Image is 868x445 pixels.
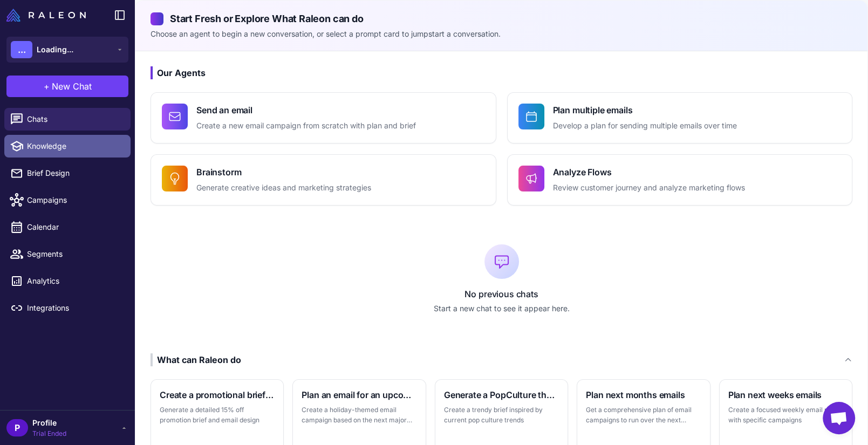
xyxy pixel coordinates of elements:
div: P [6,419,28,436]
p: Choose an agent to begin a new conversation, or select a prompt card to jumpstart a conversation. [151,28,852,40]
p: Generate creative ideas and marketing strategies [196,182,371,194]
h4: Brainstorm [196,166,371,179]
span: Loading... [37,44,73,56]
p: Get a comprehensive plan of email campaigns to run over the next month [586,405,701,426]
a: Knowledge [4,135,131,158]
h3: Plan next months emails [586,388,701,401]
div: Open chat [823,402,855,434]
a: Chats [4,108,131,131]
p: Create a holiday-themed email campaign based on the next major holiday [302,405,416,426]
span: Integrations [27,302,122,314]
div: What can Raleon do [151,353,241,366]
a: Analytics [4,270,131,292]
h4: Send an email [196,104,416,117]
span: Analytics [27,275,122,287]
a: Campaigns [4,189,131,211]
span: Segments [27,248,122,260]
p: Create a focused weekly email plan with specific campaigns [728,405,843,426]
span: Chats [27,113,122,125]
img: Raleon Logo [6,9,86,22]
button: Send an emailCreate a new email campaign from scratch with plan and brief [151,92,496,143]
p: Develop a plan for sending multiple emails over time [553,120,737,132]
a: Integrations [4,297,131,319]
p: Create a trendy brief inspired by current pop culture trends [444,405,559,426]
span: Brief Design [27,167,122,179]
span: New Chat [52,80,92,93]
h4: Plan multiple emails [553,104,737,117]
button: Analyze FlowsReview customer journey and analyze marketing flows [507,154,853,206]
p: Start a new chat to see it appear here. [151,303,852,314]
p: No previous chats [151,287,852,300]
span: Calendar [27,221,122,233]
h2: Start Fresh or Explore What Raleon can do [151,11,852,26]
h3: Generate a PopCulture themed brief [444,388,559,401]
div: ... [11,41,32,58]
button: ...Loading... [6,37,128,63]
a: Segments [4,243,131,265]
h3: Create a promotional brief and email [160,388,275,401]
h3: Plan an email for an upcoming holiday [302,388,416,401]
p: Review customer journey and analyze marketing flows [553,182,745,194]
span: Knowledge [27,140,122,152]
a: Raleon Logo [6,9,90,22]
button: Plan multiple emailsDevelop a plan for sending multiple emails over time [507,92,853,143]
span: + [44,80,50,93]
button: +New Chat [6,76,128,97]
a: Calendar [4,216,131,238]
span: Profile [32,417,66,429]
h3: Plan next weeks emails [728,388,843,401]
span: Trial Ended [32,429,66,439]
h3: Our Agents [151,66,852,79]
a: Brief Design [4,162,131,184]
p: Create a new email campaign from scratch with plan and brief [196,120,416,132]
p: Generate a detailed 15% off promotion brief and email design [160,405,275,426]
span: Campaigns [27,194,122,206]
button: BrainstormGenerate creative ideas and marketing strategies [151,154,496,206]
h4: Analyze Flows [553,166,745,179]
